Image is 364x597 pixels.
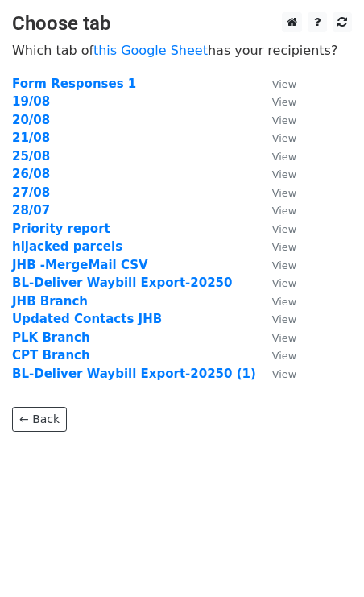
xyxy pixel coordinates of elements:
[12,77,136,91] a: Form Responses 1
[12,149,50,164] a: 25/08
[12,94,50,109] a: 19/08
[272,350,296,362] small: View
[256,167,296,181] a: View
[272,151,296,163] small: View
[272,259,296,272] small: View
[12,312,162,326] a: Updated Contacts JHB
[272,168,296,180] small: View
[256,77,296,91] a: View
[12,131,50,145] a: 21/08
[272,368,296,380] small: View
[12,330,90,345] a: PLK Branch
[272,205,296,217] small: View
[272,132,296,144] small: View
[12,185,50,200] a: 27/08
[12,222,110,236] a: Priority report
[256,113,296,127] a: View
[12,276,232,290] a: BL-Deliver Waybill Export-20250
[12,258,148,272] a: JHB -MergeMail CSV
[256,239,296,254] a: View
[272,332,296,344] small: View
[12,12,352,35] h3: Choose tab
[256,330,296,345] a: View
[12,239,122,254] a: hijacked parcels
[272,223,296,235] small: View
[272,313,296,325] small: View
[12,113,50,127] a: 20/08
[12,367,256,381] a: BL-Deliver Waybill Export-20250 (1)
[256,312,296,326] a: View
[256,222,296,236] a: View
[256,94,296,109] a: View
[12,167,50,181] a: 26/08
[272,78,296,90] small: View
[93,43,208,58] a: this Google Sheet
[256,131,296,145] a: View
[12,294,88,309] a: JHB Branch
[256,276,296,290] a: View
[272,296,296,308] small: View
[272,114,296,126] small: View
[272,96,296,108] small: View
[256,149,296,164] a: View
[12,42,352,59] p: Which tab of has your recipients?
[256,348,296,363] a: View
[272,187,296,199] small: View
[256,203,296,218] a: View
[256,367,296,381] a: View
[12,203,50,218] a: 28/07
[272,277,296,289] small: View
[272,241,296,253] small: View
[12,407,67,432] a: ← Back
[256,294,296,309] a: View
[256,258,296,272] a: View
[256,185,296,200] a: View
[12,348,90,363] a: CPT Branch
